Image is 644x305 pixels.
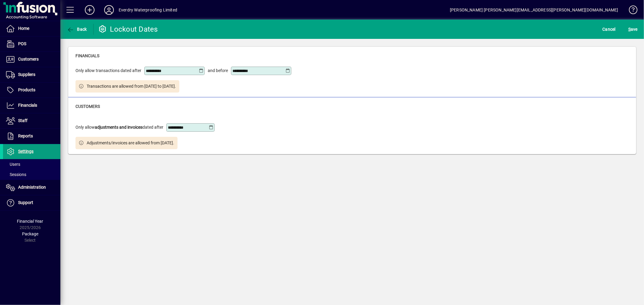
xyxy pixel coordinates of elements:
[208,68,228,74] span: and before
[18,72,35,77] span: Suppliers
[75,104,100,109] span: Customers
[75,124,163,130] span: Only allow dated after
[18,41,26,46] span: POS
[3,83,60,98] a: Products
[450,5,618,15] div: [PERSON_NAME] [PERSON_NAME][EMAIL_ADDRESS][PERSON_NAME][DOMAIN_NAME]
[75,68,141,74] span: Only allow transactions dated after
[98,24,158,34] div: Lockout Dates
[624,1,636,21] a: Knowledge Base
[628,24,638,34] span: ave
[18,87,35,92] span: Products
[99,5,119,15] button: Profile
[3,52,60,67] a: Customers
[3,98,60,113] a: Financials
[18,134,33,138] span: Reports
[75,53,99,58] span: Financials
[18,57,39,61] span: Customers
[18,103,37,108] span: Financials
[18,26,29,31] span: Home
[65,24,88,35] button: Back
[87,140,175,146] span: Adjustments/invoices are allowed from [DATE].
[6,172,26,177] span: Sessions
[22,231,38,236] span: Package
[603,24,616,34] span: Cancel
[627,24,639,35] button: Save
[80,5,99,15] button: Add
[119,5,177,15] div: Everdry Waterproofing Limited
[6,162,20,167] span: Users
[3,36,60,52] a: POS
[3,180,60,195] a: Administration
[18,185,46,190] span: Administration
[3,21,60,36] a: Home
[3,195,60,210] a: Support
[17,219,43,224] span: Financial Year
[18,149,34,154] span: Settings
[95,125,143,130] b: adjustments and invoices
[18,200,33,205] span: Support
[3,169,60,180] a: Sessions
[67,27,87,32] span: Back
[3,129,60,144] a: Reports
[601,24,617,35] button: Cancel
[18,118,27,123] span: Staff
[60,24,94,35] app-page-header-button: Back
[3,67,60,82] a: Suppliers
[3,113,60,128] a: Staff
[628,27,631,32] span: S
[87,83,176,90] span: Transactions are allowed from [DATE] to [DATE].
[3,159,60,169] a: Users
